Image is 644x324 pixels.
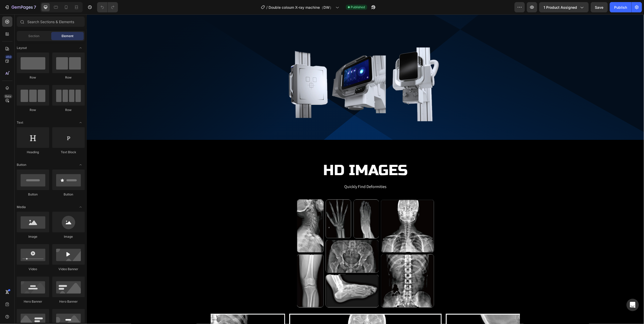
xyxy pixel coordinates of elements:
button: 7 [2,2,38,12]
span: Home [160,13,175,18]
span: / [267,5,268,10]
div: Open Intercom Messenger [626,299,639,311]
h2: HD IMAGES [154,146,403,166]
summary: Search [480,8,495,23]
a: Home [156,8,179,22]
div: 450 [5,55,12,59]
span: Text [17,120,23,125]
iframe: Design area [87,14,644,324]
input: Search Sections & Elements [17,16,85,27]
span: Element [62,34,73,38]
span: Double coloum X-ray machine（DW） [269,5,333,10]
button: 1 product assigned [539,2,589,12]
span: Toggle open [76,44,85,52]
div: Text Block [52,150,85,155]
img: EvaMed [121,3,147,28]
summary: Medical Devices [179,8,236,22]
button: Publish [610,2,631,12]
div: Row [52,75,85,80]
span: Blog [347,13,361,18]
span: Save [595,5,604,10]
div: Publish [614,5,627,10]
div: Hero Banner [52,299,85,304]
span: Toggle open [76,161,85,169]
span: Medical Devices [183,13,227,18]
span: Wellness Devices [240,13,290,18]
span: Media [17,205,26,209]
div: Heading [17,150,49,155]
img: Move flexibly to reduce waiting time for positioning [154,14,403,125]
div: Beta [4,94,12,98]
div: Hero Banner [17,299,49,304]
div: Image [17,234,49,239]
div: Video Banner [52,267,85,271]
div: Undo/Redo [97,2,118,12]
span: Section [29,34,40,38]
div: Row [17,75,49,80]
span: 1 product assigned [544,5,577,10]
span: Contact Us [303,13,334,18]
div: Button [17,192,49,197]
summary: Contact Us [299,8,343,22]
p: 7 [34,4,36,10]
div: Button [52,192,85,197]
div: Row [52,108,85,112]
summary: Blog [343,8,370,22]
div: Image [52,234,85,239]
span: Published [351,5,365,10]
p: Quickly Find Deformities [154,169,403,176]
div: Row [17,108,49,112]
span: Toggle open [76,203,85,211]
img: Alt Image [154,183,403,295]
summary: Wellness Devices [236,8,299,22]
span: Layout [17,46,27,50]
span: Button [17,163,26,167]
button: Save [591,2,608,12]
div: Video [17,267,49,271]
span: Toggle open [76,118,85,127]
